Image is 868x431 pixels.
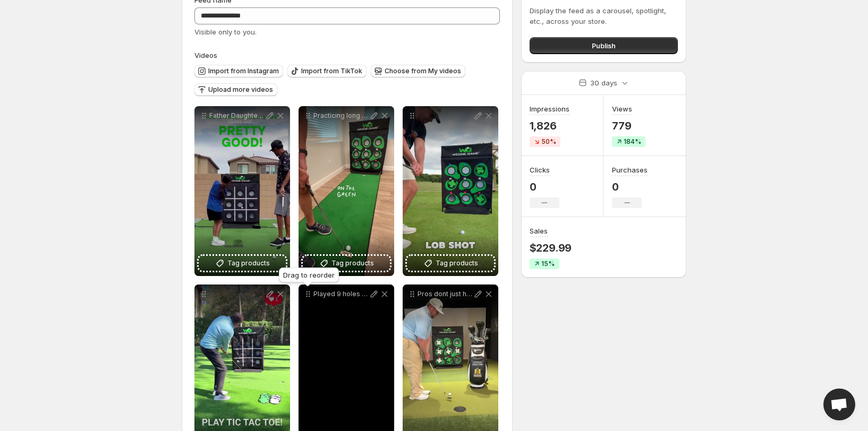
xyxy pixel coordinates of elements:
[541,137,556,146] span: 50%
[530,180,559,193] p: 0
[530,5,678,27] p: Display the feed as a carousel, spotlight, etc., across your store.
[612,180,648,193] p: 0
[209,111,265,120] p: Father Daughter Fun!
[612,104,632,114] h3: Views
[592,40,616,51] span: Publish
[612,165,648,175] h3: Purchases
[418,290,473,298] p: Pros dont just hit balls they track every shot With Wedge Game you can practice with the same foc...
[227,258,270,269] span: Tag products
[313,111,369,120] p: Practicing long puttsat homewith Wedge Game Our putting mat is the perfect match to sit in front ...
[385,67,461,75] span: Choose from My videos
[194,51,217,59] span: Videos
[303,256,390,271] button: Tag products
[612,119,645,132] p: 779
[301,67,362,75] span: Import from TikTok
[313,290,369,298] p: Played 9 holes but only with my wedge
[823,389,855,420] a: Open chat
[590,77,617,88] p: 30 days
[530,104,569,114] h3: Impressions
[194,28,257,36] span: Visible only to you.
[530,37,678,54] button: Publish
[299,106,394,276] div: Practicing long puttsat homewith Wedge Game Our putting mat is the perfect match to sit in front ...
[194,106,290,276] div: Father Daughter Fun!Tag products
[403,106,498,276] div: Tag products
[331,258,374,269] span: Tag products
[530,242,572,254] p: $229.99
[371,65,465,77] button: Choose from My videos
[194,83,277,96] button: Upload more videos
[541,260,555,268] span: 15%
[208,85,273,94] span: Upload more videos
[194,65,283,77] button: Import from Instagram
[530,119,569,132] p: 1,826
[624,137,641,146] span: 184%
[407,256,494,271] button: Tag products
[199,256,286,271] button: Tag products
[287,65,367,77] button: Import from TikTok
[208,67,279,75] span: Import from Instagram
[530,226,548,236] h3: Sales
[530,165,550,175] h3: Clicks
[436,258,478,269] span: Tag products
